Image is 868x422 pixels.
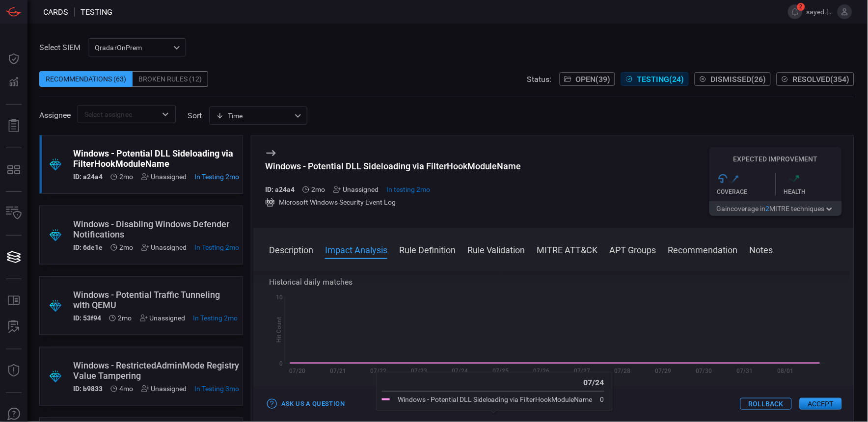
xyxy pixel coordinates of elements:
text: 07/21 [330,368,346,374]
text: 07/23 [411,368,428,374]
span: Resolved ( 354 ) [793,75,850,84]
text: 10 [276,294,283,301]
h5: Expected Improvement [709,155,842,163]
button: Recommendation [668,243,738,255]
div: Broken Rules (12) [133,71,208,87]
div: Health [784,188,842,195]
span: 2 [797,3,805,11]
text: 0 [279,360,283,367]
span: Aug 07, 2025 1:58 PM [387,185,431,193]
span: Status: [527,75,552,84]
span: Jul 29, 2025 3:41 AM [118,314,132,322]
span: Jul 22, 2025 11:17 AM [195,385,240,393]
span: Dismissed ( 26 ) [711,75,766,84]
button: Inventory [2,202,26,225]
div: Recommendations (63) [39,71,133,87]
button: Accept [800,398,842,410]
button: Description [269,243,313,255]
span: Aug 07, 2025 2:37 AM [120,173,134,181]
text: 07/29 [655,368,672,374]
h5: ID: 6de1e [73,243,103,251]
button: Ask Us a Question [265,396,347,412]
div: Windows - Potential DLL Sideloading via FilterHookModuleName [265,161,521,171]
div: Coverage [717,188,776,195]
span: 2 [766,205,770,212]
h5: ID: 53f94 [73,314,101,322]
text: 07/30 [696,368,712,374]
button: Rollback [740,398,792,410]
span: Aug 21, 2025 4:24 PM [193,314,238,322]
text: Hit Count [275,317,282,343]
div: Microsoft Windows Security Event Log [265,197,521,207]
span: Aug 21, 2025 4:14 PM [195,243,240,251]
text: 07/28 [615,368,631,374]
text: 07/22 [371,368,387,374]
span: testing [81,7,112,17]
span: Cards [43,7,68,17]
div: Windows - Potential Traffic Tunneling with QEMU [73,290,238,310]
button: APT Groups [610,243,656,255]
input: Select assignee [81,108,157,120]
div: Windows - RestrictedAdminMode Registry Value Tampering [73,360,240,381]
div: Unassigned [141,173,187,181]
div: Time [216,111,292,121]
text: 07/20 [289,368,305,374]
button: Dismissed(26) [695,72,771,86]
h5: ID: a24a4 [73,173,103,181]
span: Aug 07, 2025 2:37 AM [312,185,325,193]
span: sayed.[PERSON_NAME] [807,8,834,16]
button: Testing(24) [621,72,689,86]
button: 2 [788,4,803,19]
span: Jun 18, 2025 8:34 AM [120,385,134,393]
button: ALERT ANALYSIS [2,316,26,339]
button: Resolved(354) [777,72,854,86]
button: Notes [750,243,773,255]
button: Reports [2,114,26,138]
div: Unassigned [140,314,186,322]
text: 07/24 [452,368,468,374]
span: Aug 07, 2025 1:58 PM [195,173,240,181]
button: Cards [2,245,26,269]
text: 07/27 [574,368,590,374]
text: 07/25 [492,368,509,374]
button: Detections [2,71,26,94]
div: Unassigned [141,243,187,251]
span: Testing ( 24 ) [637,75,684,84]
span: Open ( 39 ) [576,75,611,84]
h5: ID: a24a4 [265,185,295,193]
button: Rule Definition [399,243,456,255]
div: Windows - Potential DLL Sideloading via FilterHookModuleName [73,148,240,169]
button: Gaincoverage in2MITRE techniques [709,201,842,216]
button: Threat Intelligence [2,359,26,383]
button: Open(39) [560,72,615,86]
button: Rule Validation [467,243,525,255]
h5: ID: b9833 [73,385,103,393]
label: sort [188,111,202,120]
text: 08/01 [778,368,794,374]
p: QradarOnPrem [95,43,170,53]
button: MITRE - Detection Posture [2,158,26,182]
button: Rule Catalog [2,289,26,313]
div: Windows - Disabling Windows Defender Notifications [73,219,240,239]
button: Impact Analysis [325,243,387,255]
button: Dashboard [2,47,26,71]
label: Select SIEM [39,43,81,52]
div: Unassigned [141,385,187,393]
div: Unassigned [333,185,379,193]
text: 07/26 [533,368,549,374]
span: Assignee [39,110,71,120]
text: 07/31 [737,368,753,374]
span: Jul 29, 2025 3:41 AM [120,243,134,251]
button: Open [159,107,172,121]
button: MITRE ATT&CK [537,243,598,255]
